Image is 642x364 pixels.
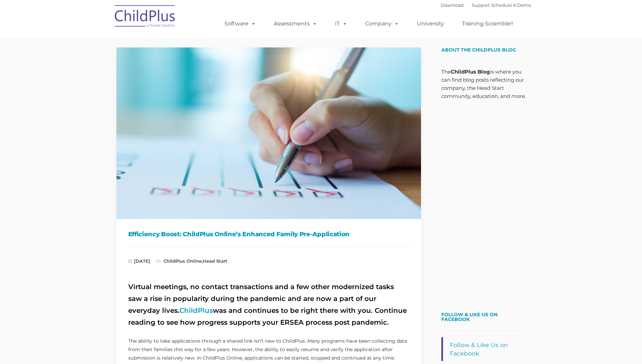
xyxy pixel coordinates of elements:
[451,68,490,75] strong: ChildPlus Blog
[491,2,531,8] a: Schedule A Demo
[441,2,531,8] font: |
[472,2,490,8] a: Support
[455,17,520,31] a: Training Scramble!!
[218,17,263,31] a: Software
[128,229,409,239] h1: Efficiency Boost: ChildPlus Online’s Enhanced Family Pre-Application
[328,17,354,31] a: IT
[441,68,526,100] p: The is where you can find blog posts reflecting our company, the Head Start community, education,...
[128,258,150,264] span: [DATE]
[441,311,497,322] a: Follow & Like Us on Facebook
[450,341,508,357] a: Follow & Like Us on Facebook
[441,47,516,53] span: About the ChildPlus Blog
[203,258,227,264] a: Head Start
[157,258,227,264] span: ,
[128,281,409,328] h2: Virtual meetings, no contact transactions and a few other modernized tasks saw a rise in populari...
[163,258,202,264] a: ChildPlus Online
[267,17,324,31] a: Assessments
[441,2,464,8] a: Download
[111,0,179,34] img: ChildPlus by Procare Solutions
[116,47,421,219] img: Efficiency Boost: ChildPlus Online's Enhanced Family Pre-Application Process - Streamlining Appli...
[410,17,451,31] a: University
[358,17,406,31] a: Company
[179,306,213,315] a: ChildPlus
